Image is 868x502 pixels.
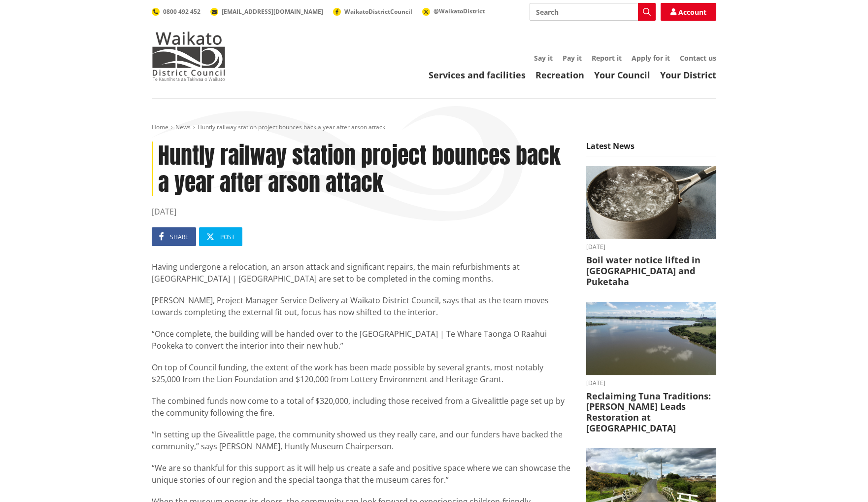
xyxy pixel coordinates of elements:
img: Waikato District Council - Te Kaunihera aa Takiwaa o Waikato [152,32,226,81]
h5: Latest News [586,142,716,156]
time: [DATE] [152,206,571,217]
a: boil water notice gordonton puketaha [DATE] Boil water notice lifted in [GEOGRAPHIC_DATA] and Puk... [586,166,716,287]
span: 0800 492 452 [163,7,200,16]
span: Huntly railway station project bounces back a year after arson attack [198,123,385,131]
time: [DATE] [586,380,716,386]
input: Search input [530,3,656,21]
a: Account [661,3,716,21]
a: [DATE] Reclaiming Tuna Traditions: [PERSON_NAME] Leads Restoration at [GEOGRAPHIC_DATA] [586,302,716,433]
p: “Once complete, the building will be handed over to the [GEOGRAPHIC_DATA] | Te Whare Taonga O Raa... [152,328,571,352]
a: Home [152,123,168,131]
a: Your Council [594,69,650,81]
h3: Boil water notice lifted in [GEOGRAPHIC_DATA] and Puketaha [586,255,716,287]
img: Waahi Lake [586,302,716,375]
a: @WaikatoDistrict [422,7,485,15]
span: [EMAIL_ADDRESS][DOMAIN_NAME] [222,7,323,16]
a: WaikatoDistrictCouncil [333,7,412,16]
a: Say it [534,53,553,63]
a: Apply for it [632,53,670,63]
span: Post [220,233,235,241]
a: 0800 492 452 [152,7,200,16]
p: “In setting up the Givealittle page, the community showed us they really care, and our funders ha... [152,429,571,452]
p: [PERSON_NAME], Project Manager Service Delivery at Waikato District Council, says that as the tea... [152,294,571,318]
span: @WaikatoDistrict [434,7,485,15]
h3: Reclaiming Tuna Traditions: [PERSON_NAME] Leads Restoration at [GEOGRAPHIC_DATA] [586,391,716,433]
span: Share [170,233,189,241]
h1: Huntly railway station project bounces back a year after arson attack [152,142,571,196]
a: Recreation [535,69,584,81]
a: Pay it [563,53,582,63]
p: The combined funds now come to a total of $320,000, including those received from a Givealittle p... [152,395,571,419]
a: [EMAIL_ADDRESS][DOMAIN_NAME] [210,7,323,16]
a: Contact us [680,53,716,63]
a: Post [199,227,242,246]
p: Having undergone a relocation, an arson attack and significant repairs, the main refurbishments a... [152,261,571,285]
a: Services and facilities [429,69,526,81]
span: WaikatoDistrictCouncil [344,7,412,16]
p: On top of Council funding, the extent of the work has been made possible by several grants, most ... [152,361,571,385]
a: Your District [660,69,716,81]
nav: breadcrumb [152,123,716,132]
a: News [175,123,191,131]
img: boil water notice [586,166,716,240]
p: “We are so thankful for this support as it will help us create a safe and positive space where we... [152,462,571,486]
a: Report it [592,53,622,63]
a: Share [152,227,196,246]
time: [DATE] [586,244,716,250]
